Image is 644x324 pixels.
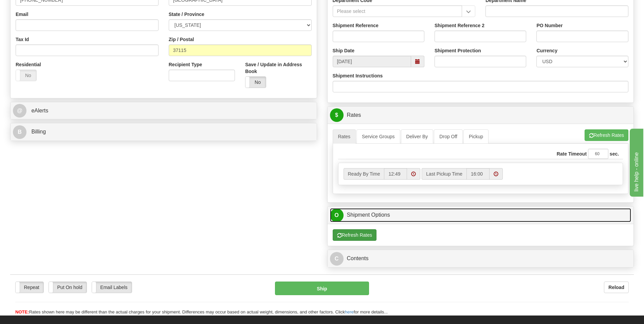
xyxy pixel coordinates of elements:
[31,108,48,113] span: eAlerts
[463,129,489,144] a: Pickup
[585,129,628,141] button: Refresh Rates
[330,252,631,266] a: CContents
[330,252,344,266] span: C
[10,309,634,316] div: Rates shown here may be different than the actual charges for your shipment. Differences may occu...
[16,11,28,18] label: Email
[330,108,344,122] span: $
[169,36,194,43] label: Zip / Postal
[92,282,132,293] label: Email Labels
[13,104,26,118] span: @
[5,4,63,12] div: live help - online
[333,5,462,17] input: Please select
[536,47,557,54] label: Currency
[356,129,400,144] a: Service Groups
[333,229,376,241] button: Refresh Rates
[610,150,619,157] label: sec.
[333,72,383,79] label: Shipment Instructions
[13,104,314,118] a: @ eAlerts
[401,129,434,144] a: Deliver By
[435,47,481,54] label: Shipment Protection
[557,150,587,157] label: Rate Timeout
[15,309,29,314] span: NOTE:
[435,22,484,29] label: Shipment Reference 2
[16,70,36,81] label: No
[628,127,643,197] iframe: chat widget
[169,61,202,68] label: Recipient Type
[245,77,266,88] label: No
[422,168,466,180] label: Last Pickup Time
[245,61,311,75] label: Save / Update in Address Book
[169,11,204,18] label: State / Province
[330,209,344,222] span: O
[13,125,26,139] span: B
[49,282,87,293] label: Put On hold
[13,125,314,139] a: B Billing
[604,282,629,293] button: Reload
[330,108,631,122] a: $Rates
[16,36,29,43] label: Tax Id
[333,129,356,144] a: Rates
[333,22,379,29] label: Shipment Reference
[333,47,355,54] label: Ship Date
[344,168,384,180] label: Ready By Time
[16,282,43,293] label: Repeat
[434,129,463,144] a: Drop Off
[31,129,46,134] span: Billing
[275,282,369,295] button: Ship
[330,208,631,222] a: OShipment Options
[16,61,41,68] label: Residential
[536,22,563,29] label: PO Number
[608,285,624,290] b: Reload
[345,309,354,314] a: here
